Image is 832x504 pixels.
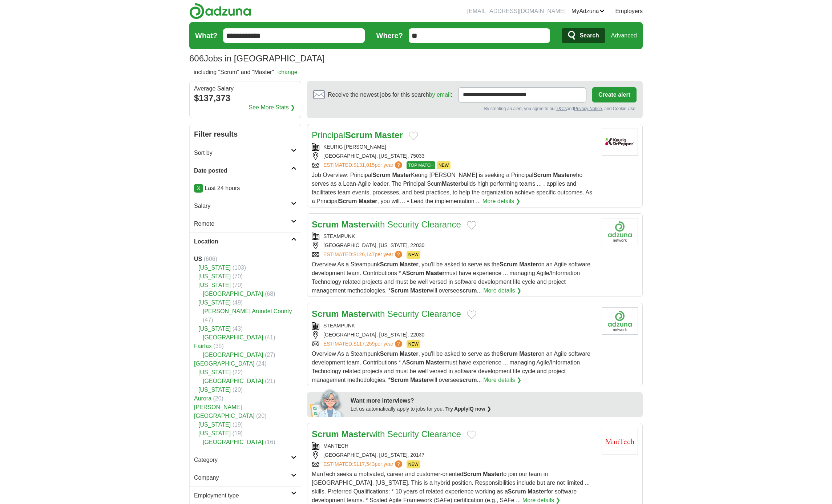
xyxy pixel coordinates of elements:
span: (47) [203,317,213,323]
span: (70) [233,282,243,288]
div: $137,373 [194,92,296,105]
a: Scrum Masterwith Security Clearance [312,219,461,229]
a: [PERSON_NAME] Arundel County [203,308,292,314]
strong: US [194,256,202,262]
strong: Scrum [391,377,409,383]
span: (21) [265,378,275,384]
a: [GEOGRAPHIC_DATA] [203,291,263,297]
span: (35) [213,343,223,349]
strong: Master [375,130,403,140]
button: Add to favorite jobs [409,132,418,140]
strong: Master [483,471,502,477]
span: (68) [265,291,275,297]
span: (43) [233,326,243,332]
div: Let us automatically apply to jobs for you. [351,405,638,413]
img: Adzuna logo [189,3,251,19]
strong: Scrum [339,198,357,204]
strong: Scrum [391,287,409,294]
a: by email [429,92,451,98]
h2: Category [194,456,291,464]
button: Add to favorite jobs [467,310,476,319]
a: [US_STATE] [198,299,231,306]
a: Date posted [190,162,301,180]
strong: Master [553,172,572,178]
strong: Scrum [406,270,424,276]
strong: Scrum [312,309,339,319]
strong: Master [400,351,419,357]
strong: Master [410,377,429,383]
a: KEURIG [PERSON_NAME] [323,144,386,150]
h1: Jobs in [GEOGRAPHIC_DATA] [189,53,325,63]
h2: Company [194,473,291,482]
span: (606) [204,256,217,262]
strong: Scrum [508,488,526,495]
span: (20) [233,387,243,393]
span: Search [579,28,599,43]
h2: Salary [194,202,291,210]
a: [GEOGRAPHIC_DATA] [203,352,263,358]
span: Overview As a Steampunk , you'll be asked to serve as the on an Agile software development team. ... [312,261,590,294]
strong: scrum [459,287,477,294]
h2: Employment type [194,491,291,500]
a: Location [190,233,301,250]
button: Create alert [592,87,637,102]
strong: Scrum [500,261,518,267]
a: [GEOGRAPHIC_DATA] [203,439,263,445]
strong: Master [400,261,419,267]
h2: Location [194,237,291,246]
span: ? [395,460,402,468]
span: (16) [265,439,275,445]
span: (20) [213,395,223,402]
a: X [194,184,203,193]
span: Overview As a Steampunk , you'll be asked to serve as the on an Agile software development team. ... [312,351,590,383]
strong: Master [341,309,369,319]
a: More details ❯ [482,197,521,206]
a: ESTIMATED:$117,259per year? [323,340,404,348]
strong: Scrum [380,351,398,357]
span: $131,015 [354,162,375,168]
strong: Scrum [372,172,391,178]
strong: Master [392,172,411,178]
span: (22) [233,369,243,375]
span: NEW [437,161,451,169]
span: (103) [233,265,246,271]
a: Advanced [611,28,637,43]
label: What? [195,30,217,41]
span: TOP MATCH [407,161,435,169]
span: (49) [233,299,243,306]
a: PrincipalScrum Master [312,130,403,140]
a: [US_STATE] [198,326,231,332]
div: STEAMPUNK [312,233,596,240]
a: [PERSON_NAME][GEOGRAPHIC_DATA] [194,404,255,419]
a: [US_STATE] [198,265,231,271]
strong: Master [519,261,538,267]
a: Sort by [190,144,301,162]
a: Category [190,451,301,469]
span: Job Overview: Principal Keurig [PERSON_NAME] is seeking a Principal who serves as a Lean-Agile le... [312,172,592,204]
a: More details ❯ [483,286,521,295]
a: [US_STATE] [198,282,231,288]
div: STEAMPUNK [312,322,596,330]
a: Scrum Masterwith Security Clearance [312,309,461,319]
span: NEW [407,251,420,259]
a: MANTECH [323,443,348,449]
a: Scrum Masterwith Security Clearance [312,429,461,439]
span: 606 [189,52,204,65]
a: MyAdzuna [572,7,605,16]
span: NEW [407,460,420,468]
a: Fairfax [194,343,212,349]
span: (19) [233,430,243,436]
a: Try ApplyIQ now ❯ [445,406,491,412]
a: ESTIMATED:$117,543per year? [323,460,404,468]
span: ManTech seeks a motivated, career and customer-oriented to join our team in [GEOGRAPHIC_DATA], [U... [312,471,590,503]
div: By creating an alert, you agree to our and , and Cookie Use. [313,105,637,112]
strong: Scrum [312,219,339,229]
a: T&Cs [556,106,567,111]
div: [GEOGRAPHIC_DATA], [US_STATE], 75033 [312,152,596,160]
h2: Sort by [194,149,291,157]
strong: Scrum [500,351,518,357]
span: (20) [256,413,266,419]
a: ESTIMATED:$126,147per year? [323,251,404,259]
span: $117,259 [354,341,375,347]
strong: Scrum [406,359,424,366]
